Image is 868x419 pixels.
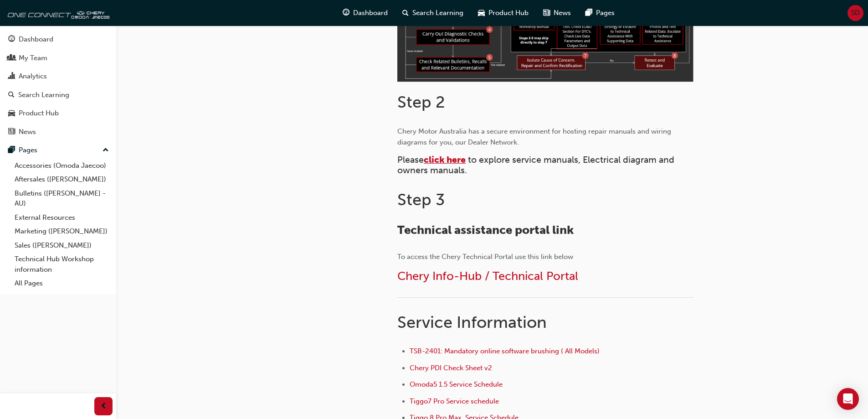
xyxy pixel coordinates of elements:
a: News [4,124,113,140]
span: Step 2 [397,92,445,112]
span: guage-icon [343,7,349,19]
span: people-icon [8,54,15,62]
a: Sales ([PERSON_NAME]) [11,238,113,253]
span: car-icon [478,7,485,19]
button: Pages [4,142,113,159]
span: search-icon [402,7,409,19]
a: Chery PDI Check Sheet v2 [410,364,492,372]
a: External Resources [11,211,113,225]
a: All Pages [11,276,113,290]
div: Dashboard [19,34,53,45]
a: news-iconNews [536,4,578,22]
span: guage-icon [8,36,15,44]
span: Dashboard [353,8,388,18]
span: SD [851,8,860,18]
a: Analytics [4,68,113,85]
div: My Team [19,53,47,63]
div: Search Learning [18,90,69,100]
a: Accessories (Omoda Jaecoo) [11,159,113,173]
span: Product Hub [488,8,529,18]
span: pages-icon [8,146,15,155]
a: TSB-2401: Mandatory online software brushing ( All Models) [410,347,600,355]
a: Omoda5 1.5 Service Schedule [410,380,503,388]
span: up-icon [103,145,109,156]
span: Pages [596,8,615,18]
span: news-icon [543,7,550,19]
span: Chery Motor Australia has a secure environment for hosting repair manuals and wiring diagrams for... [397,127,673,146]
span: News [554,8,571,18]
span: news-icon [8,128,15,136]
span: search-icon [8,91,15,99]
span: Please [397,155,424,165]
a: car-iconProduct Hub [471,4,536,22]
a: Dashboard [4,31,113,48]
a: Marketing ([PERSON_NAME]) [11,224,113,238]
span: To access the Chery Technical Portal use this link below [397,253,573,261]
button: SD [847,5,863,21]
a: Aftersales ([PERSON_NAME]) [11,172,113,186]
a: search-iconSearch Learning [395,4,471,22]
a: guage-iconDashboard [335,4,395,22]
span: Step 3 [397,190,445,209]
a: Search Learning [4,87,113,103]
a: Bulletins ([PERSON_NAME] - AU) [11,186,113,211]
div: Pages [19,145,37,155]
a: Tiggo7 Pro Service schedule [410,397,499,405]
img: oneconnect [5,4,109,22]
a: Product Hub [4,105,113,122]
span: car-icon [8,109,15,118]
span: chart-icon [8,72,15,81]
div: News [19,127,36,137]
span: to explore service manuals, Electrical diagram and owners manuals. [397,155,677,176]
div: Analytics [19,71,47,82]
a: click here [424,155,466,165]
a: Technical Hub Workshop information [11,252,113,276]
span: pages-icon [586,7,592,19]
div: Product Hub [19,108,59,119]
span: Technical assistance portal link [397,223,574,237]
button: DashboardMy TeamAnalyticsSearch LearningProduct HubNews [4,29,113,142]
a: My Team [4,50,113,67]
span: prev-icon [100,401,107,412]
div: Open Intercom Messenger [837,388,859,410]
a: pages-iconPages [578,4,622,22]
a: Chery Info-Hub / Technical Portal [397,269,578,283]
span: Service Information [397,312,547,332]
span: Search Learning [412,8,463,18]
